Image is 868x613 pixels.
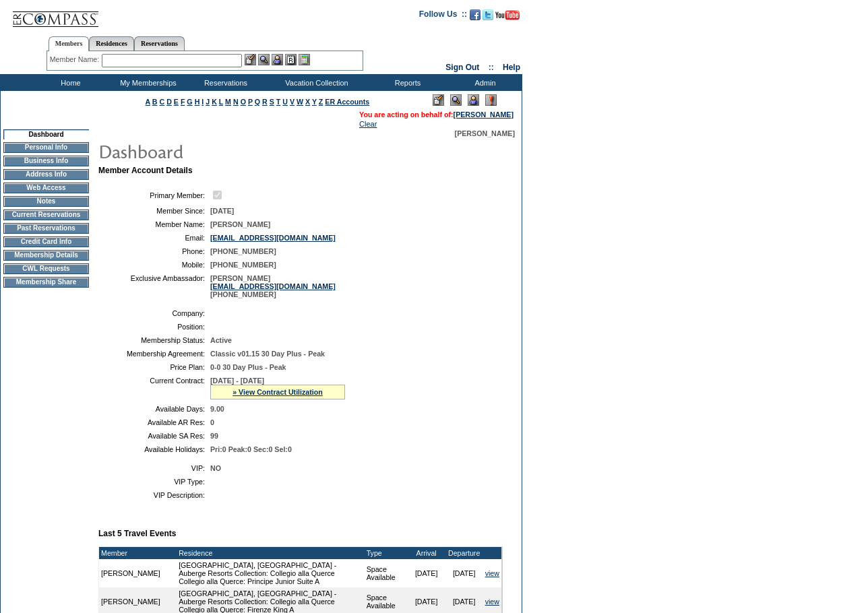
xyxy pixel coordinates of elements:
a: S [270,98,274,106]
td: VIP: [104,464,205,472]
a: Z [319,98,323,106]
a: H [195,98,200,106]
span: :: [489,63,494,72]
a: view [485,598,499,606]
td: Position: [104,323,205,331]
td: Company: [104,309,205,317]
a: F [181,98,185,106]
a: [EMAIL_ADDRESS][DOMAIN_NAME] [210,282,336,290]
b: Last 5 Travel Events [98,529,176,538]
td: Current Reservations [3,209,89,220]
td: Price Plan: [104,363,205,371]
a: view [485,569,499,577]
a: [EMAIL_ADDRESS][DOMAIN_NAME] [210,234,336,242]
img: Impersonate [272,54,283,65]
span: 0-0 30 Day Plus - Peak [210,363,286,371]
td: Credit Card Info [3,236,89,247]
a: [PERSON_NAME] [454,110,514,119]
a: K [212,98,217,106]
td: My Memberships [108,74,185,91]
td: Membership Status: [104,336,205,344]
td: Web Access [3,183,89,193]
img: Subscribe to our YouTube Channel [495,10,520,20]
td: [DATE] [408,559,445,587]
td: Address Info [3,169,89,180]
td: CWL Requests [3,263,89,274]
td: Mobile: [104,261,205,269]
td: Available SA Res: [104,432,205,440]
a: U [282,98,288,106]
span: 0 [210,418,214,426]
img: pgTtlDashboard.gif [98,137,367,164]
a: N [233,98,239,106]
td: Member Since: [104,207,205,215]
td: Membership Share [3,277,89,288]
span: You are acting on behalf of: [359,110,514,119]
td: Personal Info [3,142,89,153]
img: Follow us on Twitter [483,9,493,20]
span: [DATE] - [DATE] [210,377,264,385]
td: Member [99,547,177,559]
span: [PERSON_NAME] [PHONE_NUMBER] [210,274,336,298]
a: R [262,98,268,106]
a: Q [255,98,260,106]
td: VIP Type: [104,478,205,486]
a: X [305,98,310,106]
a: Reservations [134,36,185,51]
td: Dashboard [3,129,89,139]
img: b_calculator.gif [299,54,310,65]
a: E [174,98,179,106]
a: L [219,98,223,106]
td: VIP Description: [104,491,205,499]
span: [PERSON_NAME] [455,129,515,137]
img: View [258,54,270,65]
td: Home [30,74,108,91]
a: Subscribe to our YouTube Channel [495,13,520,22]
td: Primary Member: [104,189,205,201]
a: P [248,98,253,106]
span: Classic v01.15 30 Day Plus - Peak [210,350,325,358]
span: 9.00 [210,405,224,413]
td: Type [365,547,408,559]
img: View Mode [450,94,462,106]
a: Residences [89,36,134,51]
td: Admin [445,74,522,91]
span: [PHONE_NUMBER] [210,247,276,255]
td: Arrival [408,547,445,559]
td: Reservations [185,74,263,91]
td: Reports [367,74,445,91]
td: Email: [104,234,205,242]
a: Become our fan on Facebook [470,13,480,22]
span: [PERSON_NAME] [210,220,270,228]
a: V [290,98,294,106]
td: Residence [177,547,365,559]
a: D [166,98,172,106]
a: Help [503,63,520,72]
td: Available Holidays: [104,445,205,453]
td: Follow Us :: [419,8,467,24]
a: ER Accounts [325,98,369,106]
a: I [201,98,204,106]
td: Membership Details [3,250,89,261]
a: J [206,98,210,106]
a: Clear [359,120,377,128]
img: b_edit.gif [245,54,256,65]
span: 99 [210,432,218,440]
img: Log Concern/Member Elevation [485,94,497,106]
td: Exclusive Ambassador: [104,274,205,298]
td: Membership Agreement: [104,350,205,358]
img: Become our fan on Facebook [470,9,480,20]
img: Impersonate [468,94,479,106]
a: Members [49,36,90,51]
td: Vacation Collection [263,74,367,91]
td: Available AR Res: [104,418,205,426]
td: [GEOGRAPHIC_DATA], [GEOGRAPHIC_DATA] - Auberge Resorts Collection: Collegio alla Querce Collegio ... [177,559,365,587]
a: W [297,98,303,106]
td: Notes [3,196,89,207]
a: B [152,98,158,106]
span: NO [210,464,221,472]
a: T [276,98,281,106]
td: Business Info [3,156,89,166]
a: A [146,98,150,106]
td: [PERSON_NAME] [99,559,177,587]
